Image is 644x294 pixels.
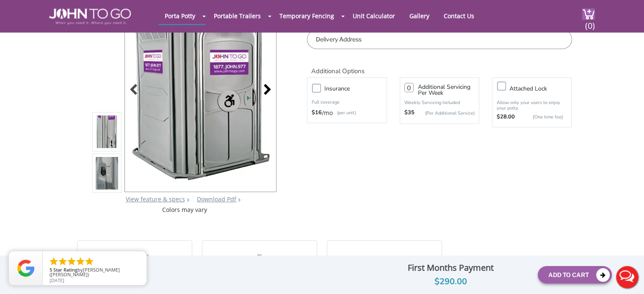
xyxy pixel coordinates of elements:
[324,83,390,94] h3: Insurance
[273,8,340,24] a: Temporary Fencing
[370,275,531,289] div: $290.00
[497,113,515,121] strong: $28.00
[307,30,572,49] input: Delivery Address
[346,8,401,24] a: Unit Calculator
[585,13,595,31] span: (0)
[50,277,64,283] span: [DATE]
[96,76,119,275] img: Product
[53,267,77,273] span: Star Rating
[75,256,86,267] li: 
[17,260,34,277] img: Review Rating
[415,110,475,116] p: (Per Additional Service)
[437,8,481,24] a: Contact Us
[49,8,131,25] img: JOHN to go
[404,83,414,92] input: 0
[66,256,77,267] li: 
[49,256,59,267] li: 
[207,8,267,24] a: Portable Trailers
[509,83,575,94] h3: Attached lock
[312,98,382,107] p: Full coverage
[84,256,94,267] li: 
[307,58,572,76] h2: Additional Options
[333,109,356,117] p: (per unit)
[403,8,436,24] a: Gallery
[418,84,475,96] h3: Additional Servicing Per Week
[312,109,322,117] strong: $16
[126,195,185,203] a: View feature & specs
[312,109,382,117] div: /mo
[187,198,189,202] img: right arrow icon
[92,206,277,214] div: Colors may vary
[58,256,68,267] li: 
[404,109,415,117] strong: $35
[50,267,140,278] span: by
[497,100,567,111] p: Allow only your users to enjoy your potty.
[50,267,52,273] span: 5
[50,267,120,278] span: [PERSON_NAME] ([PERSON_NAME])
[519,113,563,121] p: {One time fee}
[370,261,531,275] div: First Months Payment
[610,260,644,294] button: Live Chat
[538,266,612,283] button: Add To Cart
[197,195,236,203] a: Download Pdf
[238,198,240,202] img: chevron.png
[158,8,202,24] a: Porta Potty
[96,34,119,234] img: Product
[404,99,475,106] p: Weekly Servicing Included
[582,8,595,20] img: cart a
